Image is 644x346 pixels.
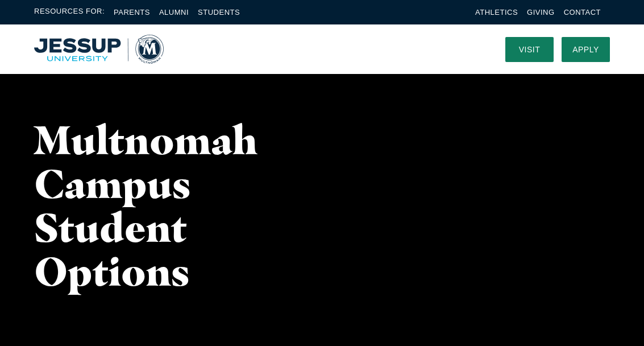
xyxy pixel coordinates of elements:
img: Multnomah University Logo [34,35,164,64]
a: Alumni [159,8,189,17]
a: Students [198,8,240,17]
a: Contact [564,8,601,17]
a: Parents [114,8,150,17]
a: Apply [562,37,610,62]
span: Resources For: [34,6,105,19]
a: Athletics [475,8,518,17]
h1: Multnomah Campus Student Options [34,118,259,293]
a: Home [34,35,164,64]
a: Giving [527,8,555,17]
a: Visit [505,37,554,62]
